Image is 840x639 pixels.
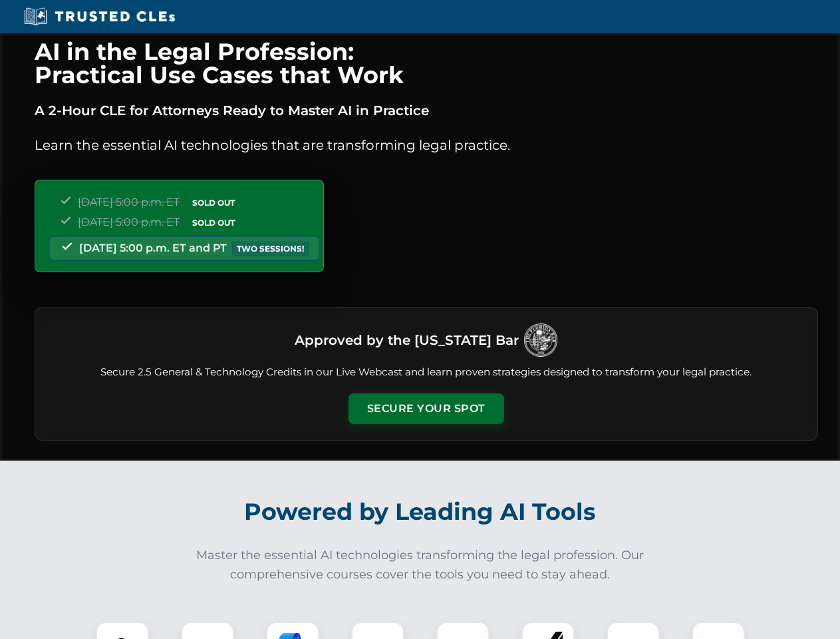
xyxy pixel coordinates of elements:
button: Secure Your Spot [349,393,504,424]
p: A 2-Hour CLE for Attorneys Ready to Master AI in Practice [35,100,818,121]
p: Learn the essential AI technologies that are transforming legal practice. [35,134,818,156]
p: Secure 2.5 General & Technology Credits in our Live Webcast and learn proven strategies designed ... [51,365,801,380]
img: Logo [524,323,557,357]
span: SOLD OUT [188,216,239,230]
p: Master the essential AI technologies transforming the legal profession. Our comprehensive courses... [188,546,653,584]
img: Trusted CLEs [20,7,179,27]
span: SOLD OUT [188,196,239,210]
span: [DATE] 5:00 p.m. ET [78,196,180,208]
span: [DATE] 5:00 p.m. ET [78,216,180,228]
h1: AI in the Legal Profession: Practical Use Cases that Work [35,40,818,87]
h2: Powered by Leading AI Tools [52,489,789,535]
h3: Approved by the [US_STATE] Bar [295,328,519,352]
